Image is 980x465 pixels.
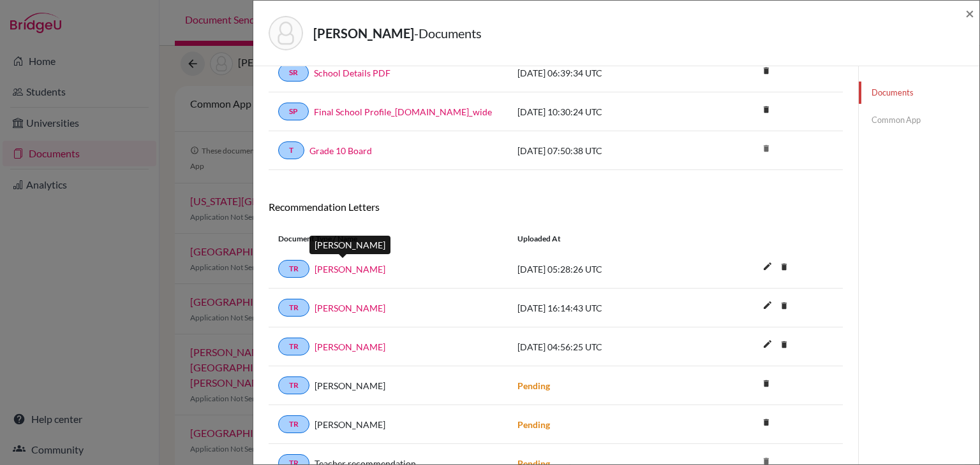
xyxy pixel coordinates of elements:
div: [DATE] 06:39:34 UTC [508,66,699,80]
a: delete [757,102,776,119]
i: delete [775,257,794,276]
a: School Details PDF [314,66,390,80]
button: edit [757,258,778,277]
i: delete [775,335,794,354]
button: edit [757,336,778,355]
a: delete [775,298,794,315]
span: [PERSON_NAME] [315,379,385,392]
a: delete [775,259,794,276]
i: delete [775,296,794,315]
a: [PERSON_NAME] [315,301,385,315]
i: edit [757,295,778,315]
span: [PERSON_NAME] [315,418,385,431]
a: TR [278,415,309,433]
a: delete [757,415,776,432]
i: edit [757,256,778,276]
span: × [965,4,974,22]
a: TR [278,260,309,278]
a: [PERSON_NAME] [315,262,385,276]
div: [DATE] 10:30:24 UTC [508,105,699,118]
h6: Recommendation Letters [269,201,843,213]
strong: Pending [517,419,550,430]
span: [DATE] 04:56:25 UTC [517,341,602,352]
a: Final School Profile_[DOMAIN_NAME]_wide [314,105,492,118]
i: delete [757,374,776,393]
a: TR [278,376,309,394]
a: delete [757,63,776,80]
a: TR [278,299,309,317]
span: - Documents [414,25,482,41]
button: edit [757,297,778,316]
i: edit [757,334,778,354]
a: TR [278,338,309,355]
span: [DATE] 16:14:43 UTC [517,303,602,313]
strong: [PERSON_NAME] [313,25,414,41]
div: [PERSON_NAME] [309,236,390,254]
a: SR [278,64,309,82]
div: [DATE] 07:50:38 UTC [508,144,699,157]
a: Common App [859,109,979,131]
i: delete [757,61,776,80]
a: Grade 10 Board [309,144,372,157]
a: delete [775,337,794,354]
span: [DATE] 05:28:26 UTC [517,264,602,275]
a: delete [757,376,776,393]
div: Uploaded at [508,233,699,245]
a: T [278,141,304,159]
i: delete [757,139,776,158]
i: delete [757,413,776,432]
button: Close [965,6,974,21]
a: SP [278,103,309,120]
a: Documents [859,82,979,104]
div: Document Type / Name [269,233,508,245]
i: delete [757,100,776,119]
a: [PERSON_NAME] [315,340,385,354]
strong: Pending [517,380,550,391]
